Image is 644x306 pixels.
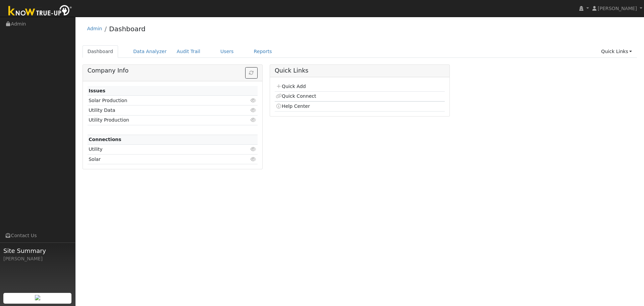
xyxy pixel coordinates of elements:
a: Help Center [276,103,310,109]
a: Quick Links [596,45,637,58]
i: Click to view [251,98,257,103]
a: Admin [87,26,102,31]
img: Know True-Up [5,4,75,19]
td: Solar [88,155,230,164]
strong: Connections [89,137,121,142]
a: Data Analyzer [128,45,172,58]
a: Users [215,45,239,58]
a: Dashboard [83,45,118,58]
span: [PERSON_NAME] [598,6,637,11]
a: Quick Add [276,84,306,89]
td: Utility Production [88,115,230,125]
td: Utility Data [88,105,230,115]
i: Click to view [251,108,257,113]
td: Utility [88,144,230,154]
i: Click to view [251,118,257,122]
span: Site Summary [3,246,72,255]
img: retrieve [35,295,40,300]
i: Click to view [251,157,257,162]
h5: Company Info [88,67,258,74]
a: Dashboard [109,25,146,33]
a: Quick Connect [276,93,316,99]
h5: Quick Links [275,67,445,74]
strong: Issues [89,88,105,93]
div: [PERSON_NAME] [3,255,72,262]
a: Audit Trail [172,45,205,58]
a: Reports [249,45,277,58]
td: Solar Production [88,96,230,105]
i: Click to view [251,147,257,151]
